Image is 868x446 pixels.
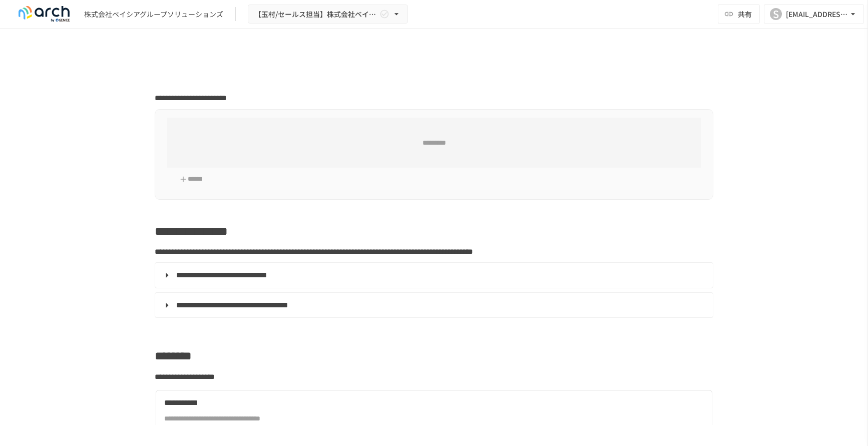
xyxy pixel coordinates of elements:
[254,8,377,21] span: 【玉村/セールス担当】株式会社ベイシアグループソリューションズ様_導入支援サポート
[248,5,408,24] button: 【玉村/セールス担当】株式会社ベイシアグループソリューションズ様_導入支援サポート
[764,4,864,24] button: S[EMAIL_ADDRESS][DOMAIN_NAME]
[786,8,848,21] div: [EMAIL_ADDRESS][DOMAIN_NAME]
[84,9,223,20] div: 株式会社ベイシアグループソリューションズ
[718,4,760,24] button: 共有
[12,6,76,22] img: logo-default@2x-9cf2c760.svg
[738,9,752,20] span: 共有
[770,8,782,20] div: S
